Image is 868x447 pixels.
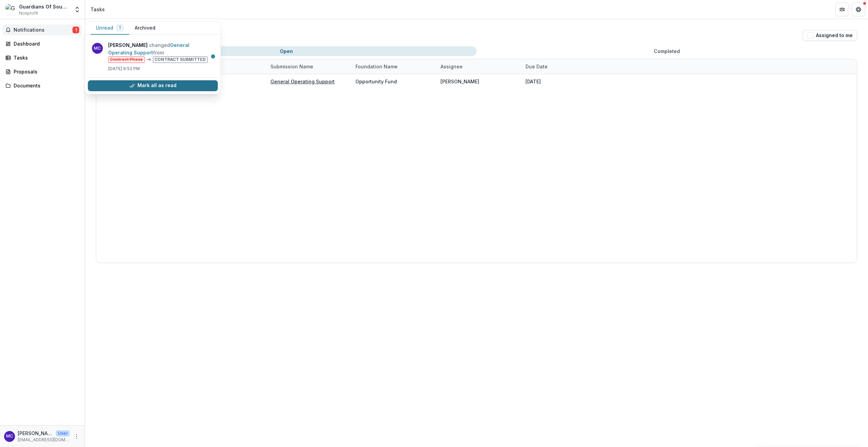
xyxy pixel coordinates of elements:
div: [DATE] [525,78,541,85]
button: Archived [129,21,161,35]
div: Documents [14,82,77,89]
div: Foundation Name [351,59,436,74]
img: Guardians Of Sound & The Hip Hop Orchestra [5,4,16,15]
div: [PERSON_NAME] [440,78,479,85]
div: Submission Name [266,63,317,70]
p: changed from [108,42,214,63]
a: Documents [3,80,82,91]
p: User [56,430,70,436]
button: Unread [90,21,129,35]
div: Type of Task [181,59,266,74]
button: Get Help [852,3,865,16]
div: Michael Chapman [6,434,13,438]
a: General Operating Support [108,42,189,55]
div: Assignee [436,63,467,70]
button: Partners [835,3,849,16]
span: Nonprofit [19,10,38,16]
div: Tasks [90,6,105,13]
div: Due Date [521,63,552,70]
div: Guardians Of Sound & The Hip Hop Orchestra [19,3,70,10]
div: Due Date [521,59,606,74]
button: Open entity switcher [72,3,82,16]
button: More [72,432,81,441]
a: Tasks [3,52,82,63]
button: Notifications1 [3,24,82,35]
span: Notifications [14,27,72,33]
div: Tasks [14,54,77,61]
div: Foundation Name [351,63,402,70]
div: Proposals [14,68,77,75]
span: 1 [72,27,79,33]
div: Opportunity Fund [355,78,397,85]
div: Dashboard [14,40,77,47]
a: General Operating Support [270,79,335,84]
button: Assigned to me [803,30,857,41]
p: [PERSON_NAME] [18,430,53,437]
button: Mark all as read [88,80,218,91]
button: Open [96,46,477,56]
div: Submission Name [266,59,351,74]
span: 1 [119,25,121,30]
a: Proposals [3,66,82,77]
button: Completed [477,46,857,56]
p: [EMAIL_ADDRESS][DOMAIN_NAME] [18,437,70,443]
div: Assignee [436,59,521,74]
a: Dashboard [3,38,82,49]
nav: breadcrumb [88,4,107,14]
